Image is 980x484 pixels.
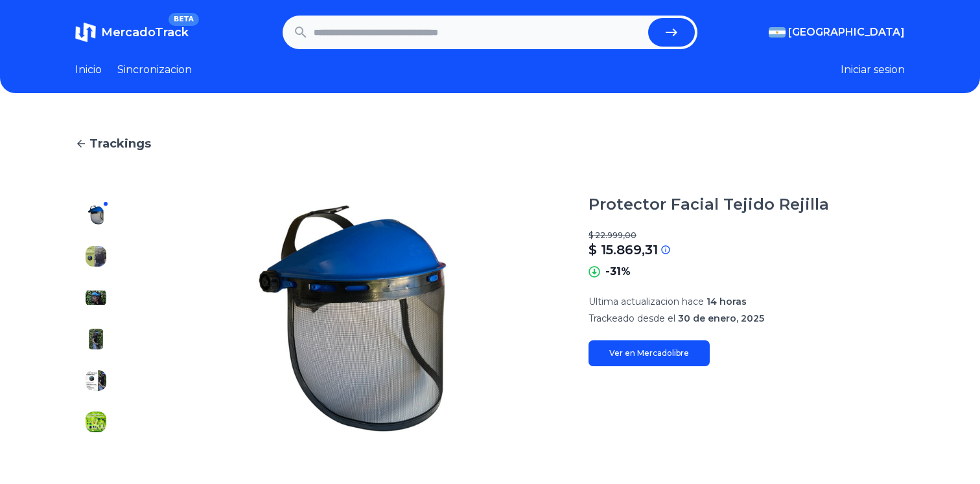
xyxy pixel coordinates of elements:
[788,25,905,40] span: [GEOGRAPHIC_DATA]
[589,230,905,241] p: $ 22.999,00
[75,22,96,43] img: MercadoTrack
[841,62,905,78] button: Iniciar sesion
[706,296,747,307] span: 14 horas
[75,135,905,153] a: Trackings
[589,241,658,259] p: $ 15.869,31
[75,62,102,78] a: Inicio
[589,313,675,324] span: Trackeado desde el
[86,287,106,308] img: Protector Facial Tejido Rejilla
[678,313,764,324] span: 30 de enero, 2025
[143,194,563,443] img: Protector Facial Tejido Rejilla
[86,370,106,391] img: Protector Facial Tejido Rejilla
[101,25,189,39] span: MercadoTrack
[605,264,631,280] p: -31%
[589,296,704,307] span: Ultima actualizacion hace
[86,329,106,349] img: Protector Facial Tejido Rejilla
[89,135,151,153] span: Trackings
[589,194,829,215] h1: Protector Facial Tejido Rejilla
[769,27,786,38] img: Argentina
[86,204,106,225] img: Protector Facial Tejido Rejilla
[769,25,905,40] button: [GEOGRAPHIC_DATA]
[589,340,710,366] a: Ver en Mercadolibre
[86,412,106,432] img: Protector Facial Tejido Rejilla
[75,22,189,43] a: MercadoTrackBETA
[169,13,199,26] span: BETA
[86,246,106,267] img: Protector Facial Tejido Rejilla
[117,62,192,78] a: Sincronizacion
